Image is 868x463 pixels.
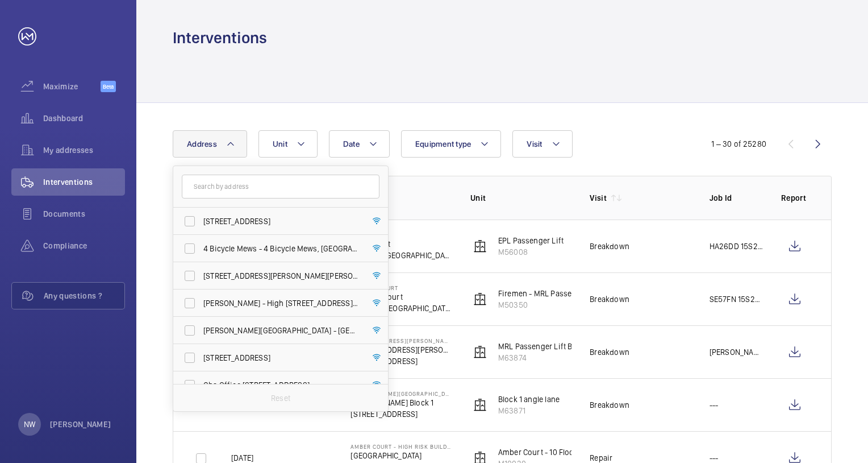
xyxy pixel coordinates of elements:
[710,241,763,252] p: HA26DD 15S25H9/CS
[203,297,360,309] span: [PERSON_NAME] - High [STREET_ADDRESS][PERSON_NAME]
[203,325,360,336] span: [PERSON_NAME][GEOGRAPHIC_DATA] - [GEOGRAPHIC_DATA]
[415,139,471,148] span: Equipment type
[527,139,542,148] span: Visit
[350,192,452,204] p: Address
[203,352,360,363] span: [STREET_ADDRESS]
[187,139,217,148] span: Address
[43,240,125,251] span: Compliance
[590,241,629,252] div: Breakdown
[498,405,560,416] p: M63871
[498,447,650,458] p: Amber Court - 10 Floors Machine Roomless
[50,419,111,430] p: [PERSON_NAME]
[43,81,101,92] span: Maximize
[343,139,360,148] span: Date
[590,346,629,358] div: Breakdown
[350,344,452,355] p: [STREET_ADDRESS][PERSON_NAME]
[182,175,379,199] input: Search by address
[470,192,571,204] p: Unit
[43,176,125,188] span: Interventions
[498,246,564,258] p: M56008
[350,408,452,420] p: [STREET_ADDRESS]
[473,398,487,412] img: elevator.svg
[350,443,452,450] p: Amber Court - High Risk Building
[512,130,572,158] button: Visit
[173,130,247,158] button: Address
[498,394,560,405] p: Block 1 angle lane
[350,397,452,408] p: [PERSON_NAME] Block 1
[401,130,502,158] button: Equipment type
[43,113,125,124] span: Dashboard
[710,346,763,358] p: [PERSON_NAME]
[203,270,360,282] span: [STREET_ADDRESS][PERSON_NAME][PERSON_NAME]
[24,419,35,430] p: NW
[173,27,267,48] h1: Interventions
[203,379,360,391] span: Gha Office [STREET_ADDRESS]
[473,239,487,253] img: elevator.svg
[350,390,452,397] p: [PERSON_NAME][GEOGRAPHIC_DATA] 1 - High Risk Building
[350,303,452,314] p: SE5 7FN [GEOGRAPHIC_DATA]
[350,231,452,238] p: Duke Court
[590,293,629,305] div: Breakdown
[43,144,125,156] span: My addresses
[498,288,602,299] p: Firemen - MRL Passenger Lift
[498,341,593,352] p: MRL Passenger Lift Block 7
[350,238,452,250] p: Duke Court
[781,192,808,204] p: Report
[710,293,763,305] p: SE57FN 15S2E0T/TH
[273,139,287,148] span: Unit
[101,81,116,92] span: Beta
[473,292,487,306] img: elevator.svg
[329,130,390,158] button: Date
[590,399,629,411] div: Breakdown
[350,355,452,367] p: [STREET_ADDRESS]
[710,192,763,204] p: Job Id
[44,290,124,301] span: Any questions ?
[498,299,602,311] p: M50350
[350,337,452,344] p: [STREET_ADDRESS][PERSON_NAME] Building
[590,192,607,204] p: Visit
[271,392,290,404] p: Reset
[350,284,452,291] p: Hodgkin Court
[498,352,593,363] p: M63874
[350,291,452,303] p: Hodgkin Court
[43,208,125,220] span: Documents
[473,345,487,359] img: elevator.svg
[350,250,452,261] p: HA2 6DD [GEOGRAPHIC_DATA]
[498,235,564,246] p: EPL Passenger Lift
[350,450,452,461] p: [GEOGRAPHIC_DATA]
[258,130,318,158] button: Unit
[203,216,360,227] span: [STREET_ADDRESS]
[710,399,719,411] p: ---
[203,243,360,254] span: 4 Bicycle Mews - 4 Bicycle Mews, [GEOGRAPHIC_DATA] 6FF
[711,138,766,150] div: 1 – 30 of 25280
